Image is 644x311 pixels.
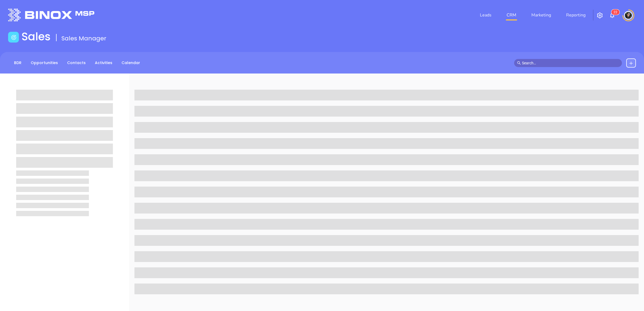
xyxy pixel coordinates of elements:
[92,58,116,67] a: Activities
[615,10,617,14] span: 2
[611,9,619,15] sup: 22
[11,58,25,67] a: BDR
[529,10,553,20] a: Marketing
[27,58,61,67] a: Opportunities
[8,9,94,21] img: logo
[564,10,588,20] a: Reporting
[478,10,494,20] a: Leads
[61,34,106,43] span: Sales Manager
[118,58,143,67] a: Calendar
[609,12,615,19] img: iconNotification
[614,10,615,14] span: 2
[22,30,51,43] h1: Sales
[517,61,521,65] span: search
[64,58,89,67] a: Contacts
[504,10,518,20] a: CRM
[624,11,633,20] img: user
[522,60,619,66] input: Search…
[597,12,603,19] img: iconSetting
